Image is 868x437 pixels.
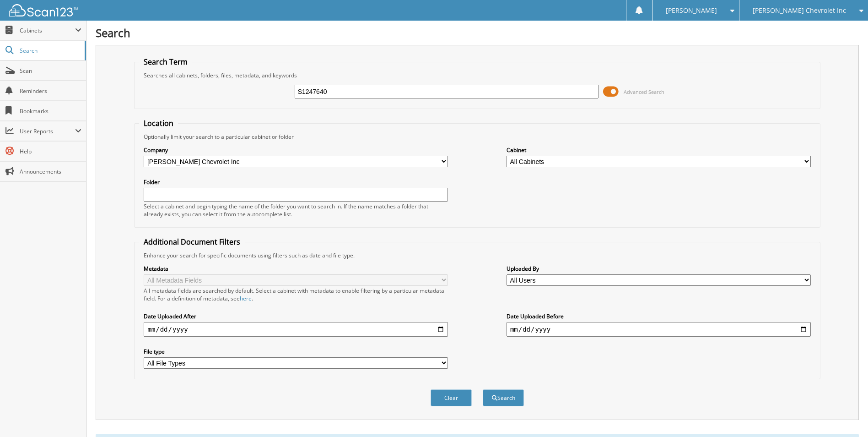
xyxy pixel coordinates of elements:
span: Announcements [20,168,81,175]
label: File type [144,348,448,355]
label: Folder [144,178,448,186]
div: Enhance your search for specific documents using filters such as date and file type. [139,251,815,259]
button: Clear [431,389,472,406]
span: Cabinets [20,27,75,34]
span: [PERSON_NAME] [666,8,717,13]
a: here [240,295,252,302]
span: Bookmarks [20,107,81,115]
img: scan123-logo-white.svg [9,4,78,16]
legend: Location [139,118,178,128]
label: Uploaded By [507,265,811,273]
input: start [144,322,448,337]
span: [PERSON_NAME] Chevrolet Inc [753,8,846,13]
input: end [507,322,811,337]
span: Help [20,147,81,155]
span: Search [20,47,80,55]
label: Company [144,146,448,154]
div: All metadata fields are searched by default. Select a cabinet with metadata to enable filtering b... [144,287,448,302]
div: Searches all cabinets, folders, files, metadata, and keywords [139,71,815,79]
span: Scan [20,67,81,75]
span: Advanced Search [624,88,664,95]
div: Select a cabinet and begin typing the name of the folder you want to search in. If the name match... [144,202,448,218]
label: Date Uploaded After [144,312,448,320]
label: Date Uploaded Before [507,312,811,320]
div: Optionally limit your search to a particular cabinet or folder [139,133,815,141]
span: User Reports [20,127,75,135]
legend: Search Term [139,57,192,67]
h1: Search [96,25,859,40]
label: Cabinet [507,146,811,154]
label: Metadata [144,265,448,273]
span: Reminders [20,87,81,95]
legend: Additional Document Filters [139,237,245,247]
button: Search [483,389,524,406]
